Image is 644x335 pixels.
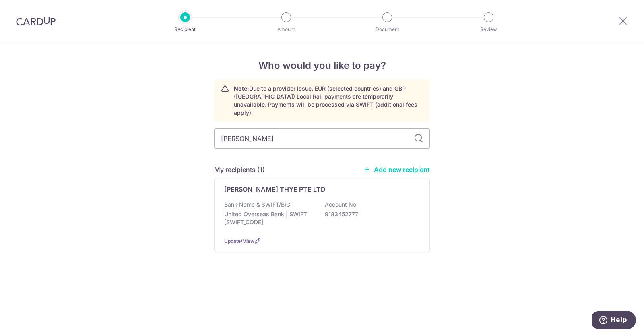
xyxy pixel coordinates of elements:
[325,201,358,209] p: Account No:
[224,210,314,226] p: United Overseas Bank | SWIFT: [SWIFT_CODE]
[16,16,56,26] img: CardUp
[234,85,423,117] p: Due to a provider issue, EUR (selected countries) and GBP ([GEOGRAPHIC_DATA]) Local Rail payments...
[256,25,316,33] p: Amount
[234,85,249,92] strong: Note:
[155,25,215,33] p: Recipient
[459,25,518,33] p: Review
[214,165,265,174] h5: My recipients (1)
[325,210,415,218] p: 9183452777
[214,128,430,149] input: Search for any recipient here
[363,165,430,174] a: Add new recipient
[214,58,430,73] h4: Who would you like to pay?
[224,184,326,194] p: [PERSON_NAME] THYE PTE LTD
[592,311,636,331] iframe: Opens a widget where you can find more information
[224,201,292,209] p: Bank Name & SWIFT/BIC:
[357,25,417,33] p: Document
[224,238,254,244] a: Update/View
